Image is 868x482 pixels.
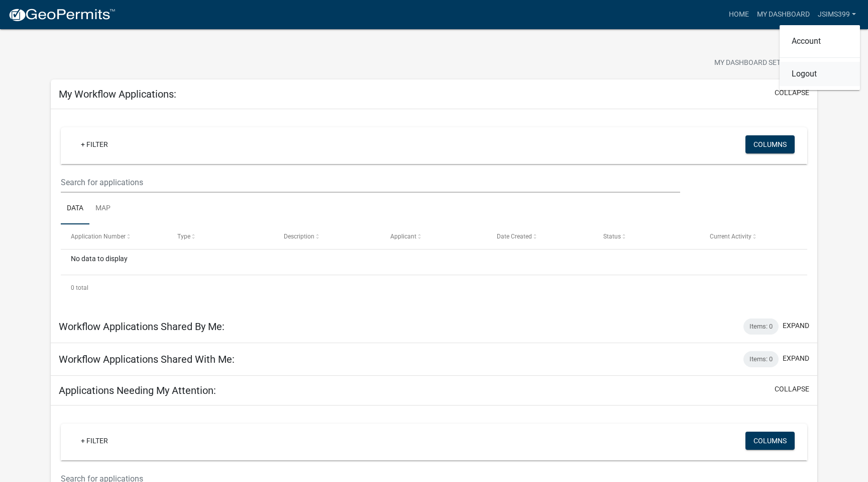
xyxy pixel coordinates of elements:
[61,224,167,249] datatable-header-cell: Application Number
[780,62,860,86] a: Logout
[284,233,314,240] span: Description
[73,135,116,153] a: + Filter
[487,224,594,249] datatable-header-cell: Date Created
[497,233,532,240] span: Date Created
[783,353,809,364] button: expand
[745,135,795,153] button: Columns
[89,193,117,225] a: Map
[61,193,89,225] a: Data
[59,353,235,365] h5: Workflow Applications Shared With Me:
[51,109,817,310] div: collapse
[59,88,176,100] h5: My Workflow Applications:
[743,318,779,335] div: Items: 0
[775,384,809,394] button: collapse
[73,432,116,450] a: + Filter
[780,25,860,90] div: jsims399
[61,250,807,275] div: No data to display
[381,224,487,249] datatable-header-cell: Applicant
[745,432,795,450] button: Columns
[61,172,680,193] input: Search for applications
[710,233,751,240] span: Current Activity
[743,351,779,367] div: Items: 0
[753,5,814,24] a: My Dashboard
[61,275,807,300] div: 0 total
[59,320,225,333] h5: Workflow Applications Shared By Me:
[714,57,801,69] span: My Dashboard Settings
[71,233,126,240] span: Application Number
[783,320,809,331] button: expand
[59,384,216,396] h5: Applications Needing My Attention:
[594,224,700,249] datatable-header-cell: Status
[814,5,860,24] a: jsims399
[700,224,807,249] datatable-header-cell: Current Activity
[390,233,416,240] span: Applicant
[168,224,274,249] datatable-header-cell: Type
[603,233,621,240] span: Status
[775,88,809,98] button: collapse
[177,233,190,240] span: Type
[725,5,753,24] a: Home
[706,53,823,73] button: My Dashboard Settingssettings
[780,29,860,53] a: Account
[274,224,381,249] datatable-header-cell: Description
